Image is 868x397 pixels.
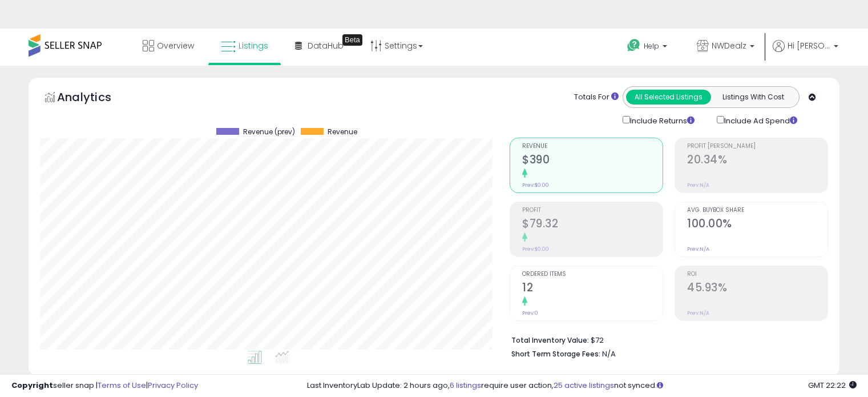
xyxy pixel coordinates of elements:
[574,92,619,103] div: Totals For
[342,34,362,46] div: Tooltip anchor
[687,182,709,189] small: Prev: N/A
[644,41,659,51] span: Help
[687,207,827,214] span: Avg. Buybox Share
[708,114,815,127] div: Include Ad Spend
[522,271,663,278] span: Ordered Items
[522,153,663,169] h2: $390
[687,281,827,296] h2: 45.93%
[614,114,708,127] div: Include Returns
[328,128,357,136] span: Revenue
[522,182,549,189] small: Prev: $0.00
[627,38,641,53] i: Get Help
[307,380,857,391] div: Last InventoryLab Update: 2 hours ago, require user action, not synced.
[710,90,796,105] button: Listings With Cost
[522,207,663,214] span: Profit
[148,380,198,391] a: Privacy Policy
[522,143,663,150] span: Revenue
[450,380,481,391] a: 6 listings
[243,128,295,136] span: Revenue (prev)
[687,153,827,169] h2: 20.34%
[602,348,616,359] span: N/A
[712,40,746,51] span: NWDealz
[618,30,679,65] a: Help
[11,380,53,391] strong: Copyright
[522,217,663,232] h2: $79.32
[688,29,763,66] a: NWDealz
[687,271,827,278] span: ROI
[522,310,538,316] small: Prev: 0
[308,40,344,51] span: DataHub
[511,349,600,359] b: Short Term Storage Fees:
[362,29,431,63] a: Settings
[687,246,709,252] small: Prev: N/A
[687,143,827,150] span: Profit [PERSON_NAME]
[511,332,819,346] li: $72
[788,40,830,51] span: Hi [PERSON_NAME]
[511,335,589,345] b: Total Inventory Value:
[212,29,277,63] a: Listings
[687,310,709,316] small: Prev: N/A
[687,217,827,232] h2: 100.00%
[522,246,549,252] small: Prev: $0.00
[134,29,203,63] a: Overview
[773,40,838,66] a: Hi [PERSON_NAME]
[522,281,663,296] h2: 12
[286,29,352,63] a: DataHub
[239,40,268,51] span: Listings
[11,380,198,391] div: seller snap | |
[157,40,194,51] span: Overview
[554,380,614,391] a: 25 active listings
[57,89,134,108] h5: Analytics
[626,90,711,105] button: All Selected Listings
[808,380,857,391] span: 2025-09-15 22:22 GMT
[98,380,146,391] a: Terms of Use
